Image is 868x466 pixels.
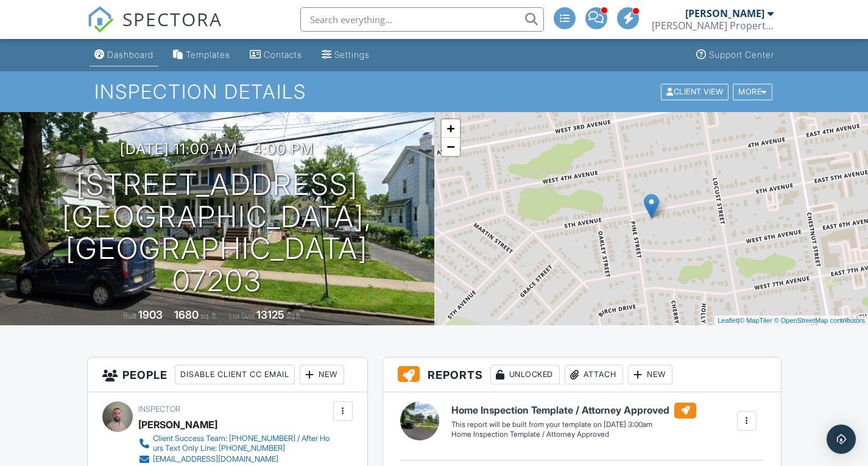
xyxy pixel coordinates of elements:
[709,49,774,60] div: Support Center
[442,138,460,156] a: Zoom out
[300,7,544,32] input: Search everything...
[733,83,772,100] div: More
[739,317,772,324] a: © MapTiler
[490,365,560,384] div: Unlocked
[774,317,865,324] a: © OpenStreetMap contributors
[565,365,623,384] div: Attach
[383,358,781,392] h3: Reports
[107,49,153,60] div: Dashboard
[652,19,774,32] div: Webb Property Inspection
[691,44,779,66] a: Support Center
[138,404,180,414] span: Inspector
[138,415,217,434] div: [PERSON_NAME]
[685,7,764,19] div: [PERSON_NAME]
[715,316,868,326] div: |
[334,49,370,60] div: Settings
[718,317,738,324] a: Leaflet
[661,83,729,100] div: Client View
[123,311,136,320] span: Built
[120,141,314,157] h3: [DATE] 11:00 am - 4:00 pm
[153,434,330,453] div: Client Success Team: [PHONE_NUMBER] / After Hours Text Only Line: [PHONE_NUMBER]
[186,49,230,60] div: Templates
[200,311,217,320] span: sq. ft.
[264,49,302,60] div: Contacts
[138,308,163,321] div: 1903
[90,44,158,66] a: Dashboard
[175,365,295,384] div: Disable Client CC Email
[229,311,255,320] span: Lot Size
[122,6,222,32] span: SPECTORA
[138,434,330,453] a: Client Success Team: [PHONE_NUMBER] / After Hours Text Only Line: [PHONE_NUMBER]
[168,44,235,66] a: Templates
[88,358,367,392] h3: People
[174,308,199,321] div: 1680
[286,311,302,320] span: sq.ft.
[451,420,696,429] div: This report will be built from your template on [DATE] 3:00am
[451,429,696,440] div: Home Inspection Template / Attorney Approved
[153,454,278,464] div: [EMAIL_ADDRESS][DOMAIN_NAME]
[94,81,773,102] h1: Inspection Details
[660,86,732,96] a: Client View
[138,453,330,465] a: [EMAIL_ADDRESS][DOMAIN_NAME]
[245,44,307,66] a: Contacts
[300,365,344,384] div: New
[442,119,460,138] a: Zoom in
[628,365,672,384] div: New
[827,425,856,454] div: Open Intercom Messenger
[87,6,114,33] img: The Best Home Inspection Software - Spectora
[19,169,415,297] h1: [STREET_ADDRESS] [GEOGRAPHIC_DATA], [GEOGRAPHIC_DATA] 07203
[317,44,375,66] a: Settings
[451,403,696,418] h6: Home Inspection Template / Attorney Approved
[87,16,222,42] a: SPECTORA
[256,308,284,321] div: 13125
